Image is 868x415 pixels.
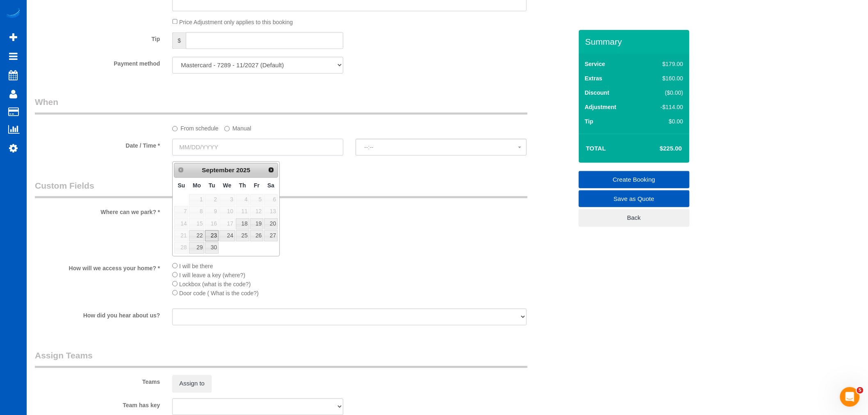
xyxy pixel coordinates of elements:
span: 6 [264,194,278,205]
input: From schedule [172,126,178,131]
span: Thursday [239,182,246,189]
label: Extras [585,74,603,82]
span: 28 [174,242,188,253]
span: Next [268,166,274,173]
label: Service [585,60,605,68]
span: 12 [250,206,263,217]
label: Tip [29,32,166,43]
div: $179.00 [643,60,683,68]
a: 20 [264,218,278,229]
span: 16 [205,218,218,229]
span: 4 [236,194,249,205]
span: 2025 [236,166,250,173]
label: Payment method [29,57,166,68]
span: 21 [174,230,188,241]
a: Prev [175,164,187,176]
a: 22 [189,230,204,241]
button: --:-- [356,139,527,155]
h3: Summary [585,37,685,46]
span: 9 [205,206,218,217]
span: Sunday [178,182,185,189]
span: 3 [219,194,235,205]
a: 27 [264,230,278,241]
a: 26 [250,230,263,241]
legend: Assign Teams [35,349,528,368]
a: 29 [189,242,204,253]
strong: Total [586,145,606,152]
label: Tip [585,117,594,125]
span: 15 [189,218,204,229]
span: Wednesday [223,182,232,189]
span: Saturday [267,182,274,189]
a: Next [265,164,277,176]
a: Create Booking [579,171,690,188]
label: From schedule [172,121,219,132]
span: Prev [178,166,184,173]
span: Lockbox (what is the code?) [179,281,251,287]
iframe: Intercom live chat [840,387,860,407]
span: Tuesday [209,182,215,189]
span: 13 [264,206,278,217]
div: $160.00 [643,74,683,82]
a: Back [579,209,690,226]
span: Monday [193,182,201,189]
a: Save as Quote [579,190,690,207]
span: --:-- [364,144,518,150]
span: September [202,166,235,173]
a: 19 [250,218,263,229]
label: Where can we park? * [29,205,166,216]
span: 11 [236,206,249,217]
legend: Custom Fields [35,180,528,198]
label: How will we access your home? * [29,261,166,272]
span: 5 [857,387,863,394]
span: 7 [174,206,188,217]
button: Assign to [172,375,212,392]
label: Adjustment [585,103,617,111]
label: Teams [29,375,166,386]
span: Door code ( What is the code?) [179,290,259,296]
span: I will be there [179,263,213,269]
label: Manual [224,121,251,132]
legend: When [35,96,528,114]
span: 8 [189,206,204,217]
div: ($0.00) [643,89,683,97]
div: -$114.00 [643,103,683,111]
img: Automaid Logo [5,8,21,20]
span: Friday [254,182,260,189]
div: $0.00 [643,117,683,125]
a: 23 [205,230,218,241]
a: 25 [236,230,249,241]
label: Discount [585,89,610,97]
span: 10 [219,206,235,217]
a: 24 [219,230,235,241]
input: MM/DD/YYYY [172,139,343,155]
input: Manual [224,126,230,131]
span: 5 [250,194,263,205]
a: 30 [205,242,218,253]
span: 17 [219,218,235,229]
span: 14 [174,218,188,229]
label: How did you hear about us? [29,308,166,319]
span: I will leave a key (where?) [179,272,245,278]
label: Team has key [29,398,166,409]
span: $ [172,32,186,49]
label: Date / Time * [29,139,166,150]
a: 18 [236,218,249,229]
span: 1 [189,194,204,205]
span: Price Adjustment only applies to this booking [179,18,293,25]
h4: $225.00 [635,145,682,152]
span: 2 [205,194,218,205]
